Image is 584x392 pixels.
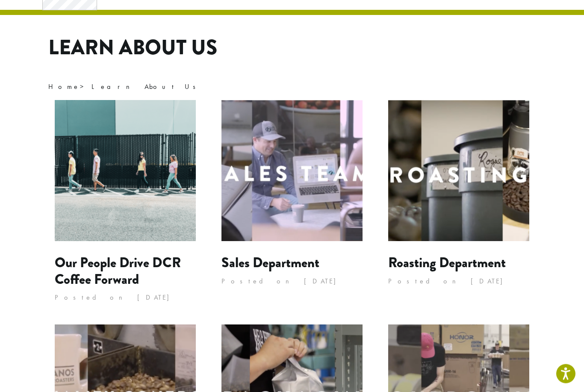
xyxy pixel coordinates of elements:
span: Learn About Us [91,83,201,91]
h1: Learn About Us [48,36,536,61]
p: Posted on [DATE] [55,292,196,304]
img: Our People Drive DCR Coffee Forward [55,100,196,242]
p: Posted on [DATE] [221,275,363,288]
a: Home [48,83,80,91]
img: Sales Department [221,100,363,242]
span: > [48,83,201,91]
a: Our People Drive DCR Coffee Forward [55,253,181,289]
a: Sales Department [221,253,319,273]
img: Roasting Department [388,100,529,242]
p: Posted on [DATE] [388,275,529,288]
a: Roasting Department [388,253,506,273]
